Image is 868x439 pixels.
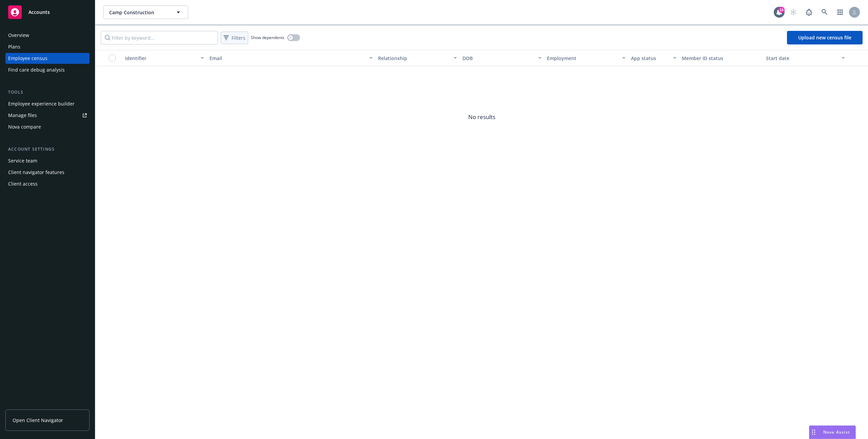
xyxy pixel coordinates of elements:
[679,50,764,66] button: Member ID status
[5,64,90,75] a: Find care debug analysis
[818,5,831,19] a: Search
[8,121,41,132] div: Nova compare
[232,34,245,41] span: Filters
[222,33,247,43] span: Filters
[5,89,90,96] div: Tools
[207,50,375,66] button: Email
[802,5,816,19] a: Report a Bug
[28,9,50,15] span: Accounts
[5,3,90,22] a: Accounts
[8,110,37,121] div: Manage files
[547,55,618,62] div: Employment
[5,53,90,64] a: Employee census
[8,53,47,64] div: Employee census
[787,5,800,19] a: Start snowing
[823,429,850,435] span: Nova Assist
[462,55,534,62] div: DOB
[8,30,29,41] div: Overview
[5,41,90,52] a: Plans
[833,5,847,19] a: Switch app
[378,55,450,62] div: Relationship
[103,5,188,19] button: Camp Construction
[210,55,365,62] div: Email
[8,64,65,75] div: Find care debug analysis
[95,66,868,168] span: No results
[460,50,544,66] button: DOB
[5,110,90,121] a: Manage files
[8,167,64,178] div: Client navigator features
[5,146,90,153] div: Account settings
[109,9,168,16] span: Camp Construction
[251,35,284,40] span: Show dependents
[5,98,90,109] a: Employee experience builder
[763,50,848,66] button: Start date
[5,167,90,178] a: Client navigator features
[109,55,116,61] input: Select all
[682,55,761,62] div: Member ID status
[5,121,90,132] a: Nova compare
[628,50,679,66] button: App status
[8,178,38,189] div: Client access
[766,55,837,62] div: Start date
[809,425,856,439] button: Nova Assist
[13,417,63,424] span: Open Client Navigator
[122,50,207,66] button: Identifier
[375,50,460,66] button: Relationship
[221,32,248,44] button: Filters
[5,155,90,166] a: Service team
[8,155,37,166] div: Service team
[5,178,90,189] a: Client access
[809,426,818,439] div: Drag to move
[631,55,669,62] div: App status
[8,98,75,109] div: Employee experience builder
[787,31,863,44] a: Upload new census file
[5,30,90,41] a: Overview
[125,55,197,62] div: Identifier
[544,50,629,66] button: Employment
[101,31,218,44] input: Filter by keyword...
[778,7,785,13] div: 16
[8,41,20,52] div: Plans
